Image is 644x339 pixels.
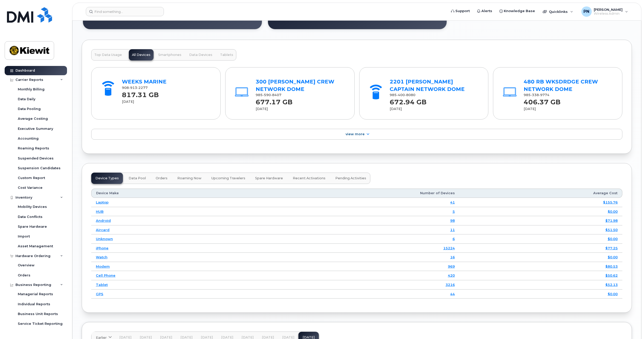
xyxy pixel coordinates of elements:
[390,95,426,106] strong: 672.94 GB
[448,273,455,277] a: 420
[605,264,618,268] a: $80.53
[122,86,148,90] span: 908
[496,6,539,16] a: Knowledge Base
[524,107,613,111] div: [DATE]
[539,6,577,17] div: Quicklinks
[122,88,159,99] strong: 817.31 GB
[256,107,345,111] div: [DATE]
[524,95,561,106] strong: 406.37 GB
[390,107,479,111] div: [DATE]
[155,49,185,61] button: Smartphones
[122,99,211,104] div: [DATE]
[96,237,113,241] a: Unknown
[186,49,215,61] button: Data Devices
[96,246,108,250] a: iPhone
[450,218,455,223] a: 98
[443,246,455,250] a: 15224
[594,7,623,12] span: [PERSON_NAME]
[96,218,111,223] a: Android
[397,93,405,97] span: 400
[504,9,535,14] span: Knowledge Base
[603,200,618,204] a: $155.76
[96,264,110,268] a: Modem
[605,246,618,250] a: $77.25
[450,228,455,232] a: 11
[293,176,325,180] span: Recent Activations
[450,255,455,259] a: 16
[255,176,283,180] span: Spare Hardware
[455,9,470,14] span: Support
[539,93,549,97] span: 9774
[608,237,618,241] a: $0.00
[605,218,618,223] a: $71.98
[578,6,632,17] div: Preston Norris
[256,79,334,92] a: 300 [PERSON_NAME] CREW NETWORK DOME
[605,283,618,287] a: $52.13
[129,86,137,90] span: 913
[448,264,455,268] a: 969
[122,79,166,85] a: WEEKS MARINE
[446,283,455,287] a: 3216
[91,49,125,61] button: Top Data Usage
[450,292,455,296] a: 44
[335,176,366,180] span: Pending Activities
[96,273,115,277] a: Cell Phone
[96,283,108,287] a: Tablet
[271,93,281,97] span: 8407
[605,228,618,232] a: $51.50
[594,12,623,16] span: Wireless Admin
[608,255,618,259] a: $0.00
[459,189,622,198] th: Average Cost
[608,292,618,296] a: $0.00
[96,255,107,259] a: Watch
[473,6,496,16] a: Alerts
[156,176,168,180] span: Orders
[549,10,568,14] span: Quicklinks
[346,132,365,136] span: View More
[524,93,549,97] span: 985
[158,53,181,57] span: Smartphones
[531,93,539,97] span: 338
[256,93,281,97] span: 985
[608,209,618,214] a: $0.00
[137,86,148,90] span: 2277
[256,95,292,106] strong: 677.17 GB
[96,228,110,232] a: Aircard
[129,176,146,180] span: Data Pool
[524,79,598,92] a: 480 RB WKSDRDGE CREW NETWORK DOME
[263,93,271,97] span: 590
[390,79,465,92] a: 2201 [PERSON_NAME] CAPTAIN NETWORK DOME
[481,9,492,14] span: Alerts
[447,6,473,16] a: Support
[96,292,103,296] a: GPS
[96,200,108,204] a: Laptop
[189,53,212,57] span: Data Devices
[96,209,104,214] a: HUB
[605,273,618,277] a: $50.62
[86,7,164,16] input: Find something...
[91,129,622,140] a: View More
[390,93,415,97] span: 985
[177,176,202,180] span: Roaming Now
[220,53,233,57] span: Tablets
[583,9,589,15] span: PN
[211,176,245,180] span: Upcoming Travelers
[453,209,455,214] a: 5
[94,53,122,57] span: Top Data Usage
[91,189,247,198] th: Device Make
[405,93,415,97] span: 8080
[453,237,455,241] a: 6
[217,49,236,61] button: Tablets
[622,317,640,335] iframe: Messenger Launcher
[247,189,459,198] th: Number of Devices
[450,200,455,204] a: 41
